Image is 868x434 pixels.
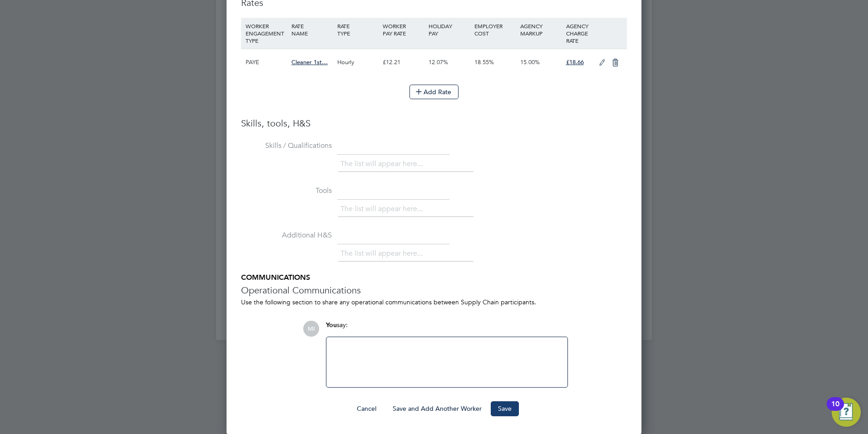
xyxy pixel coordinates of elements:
div: Use the following section to share any operational communications between Supply Chain participants. [241,298,627,306]
button: Save and Add Another Worker [385,401,489,416]
span: Cleaner 1st… [291,58,328,66]
span: 12.07% [429,58,448,66]
span: 18.55% [474,58,494,66]
div: AGENCY MARKUP [518,18,564,41]
div: AGENCY CHARGE RATE [564,18,594,49]
li: The list will appear here... [340,158,426,170]
span: MI [303,321,319,337]
div: Hourly [335,49,381,76]
span: You [326,321,337,329]
h5: COMMUNICATIONS [241,273,627,283]
button: Open Resource Center, 10 new notifications [832,398,861,427]
button: Add Rate [409,85,459,99]
li: The list will appear here... [340,247,426,260]
div: WORKER PAY RATE [380,18,426,41]
span: £18.66 [566,58,584,66]
div: EMPLOYER COST [472,18,518,41]
h3: Skills, tools, H&S [241,117,627,129]
span: 15.00% [520,58,540,66]
button: Cancel [350,401,384,416]
label: Tools [241,186,332,196]
h3: Operational Communications [241,284,627,296]
div: RATE NAME [289,18,335,41]
label: Additional H&S [241,231,332,240]
div: 10 [831,404,839,416]
div: RATE TYPE [335,18,381,41]
div: HOLIDAY PAY [426,18,472,41]
div: PAYE [243,49,289,76]
div: £12.21 [380,49,426,76]
button: Save [491,401,519,416]
label: Skills / Qualifications [241,141,332,151]
li: The list will appear here... [340,203,426,215]
div: say: [326,321,568,337]
div: WORKER ENGAGEMENT TYPE [243,18,289,49]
